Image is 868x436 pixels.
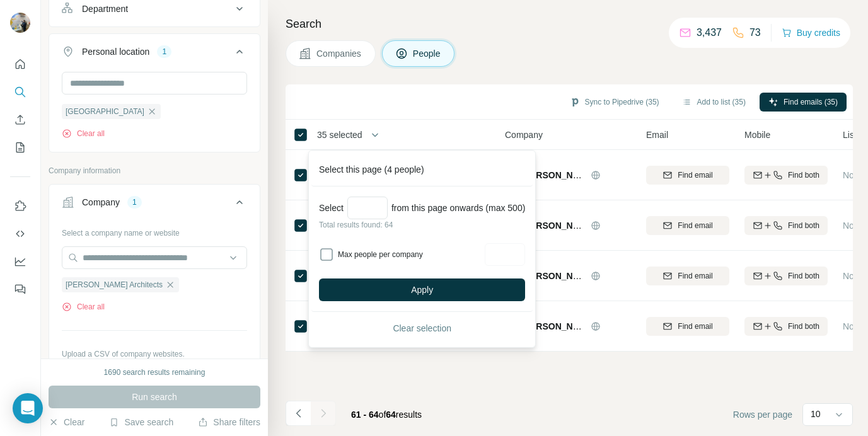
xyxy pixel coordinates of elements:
[82,3,128,15] div: Department
[678,321,712,332] span: Find email
[127,197,142,208] div: 1
[104,367,205,378] div: 1690 search results remaining
[62,348,247,360] p: Upload a CSV of company websites.
[561,93,668,112] button: Sync to Pipedrive (35)
[62,128,105,139] button: Clear all
[10,108,30,131] button: Enrich CSV
[319,197,525,219] div: Select from this page onwards (max 500)
[744,267,828,285] button: Find both
[317,129,362,141] span: 35 selected
[10,195,30,217] button: Use Surfe on LinkedIn
[788,270,819,282] span: Find both
[286,401,311,426] button: Navigate to previous page
[49,165,260,176] p: Company information
[82,45,149,58] div: Personal location
[521,321,640,331] span: [PERSON_NAME] Architects
[646,129,668,141] span: Email
[843,129,861,141] span: Lists
[10,81,30,103] button: Search
[646,216,729,235] button: Find email
[521,221,640,231] span: [PERSON_NAME] Architects
[10,13,30,33] img: Avatar
[678,270,712,282] span: Find email
[49,416,84,428] button: Clear
[316,47,362,60] span: Companies
[788,169,819,181] span: Find both
[673,93,755,112] button: Add to list (35)
[66,106,144,117] span: [GEOGRAPHIC_DATA]
[646,317,729,336] button: Find email
[157,46,171,57] div: 1
[749,25,761,40] p: 73
[505,129,543,141] span: Company
[744,216,828,235] button: Find both
[10,222,30,245] button: Use Surfe API
[784,96,838,108] span: Find emails (35)
[678,220,712,231] span: Find email
[10,278,30,301] button: Feedback
[521,170,640,180] span: [PERSON_NAME] Architects
[319,317,525,340] button: Clear selection
[351,410,379,420] span: 61 - 64
[10,136,30,159] button: My lists
[286,15,853,33] h4: Search
[411,284,433,296] span: Apply
[393,322,451,335] span: Clear selection
[10,250,30,273] button: Dashboard
[311,153,533,186] div: Select this page (4 people)
[66,279,163,290] span: [PERSON_NAME] Architects
[386,410,396,420] span: 64
[82,196,120,209] div: Company
[788,220,819,231] span: Find both
[379,410,386,420] span: of
[338,249,481,260] label: Max people per company
[811,408,821,420] p: 10
[319,278,525,301] button: Apply
[62,222,247,239] div: Select a company name or website
[319,219,525,231] p: Total results found: 64
[521,271,640,281] span: [PERSON_NAME] Architects
[744,129,770,141] span: Mobile
[49,37,260,72] button: Personal location1
[109,416,173,428] button: Save search
[413,47,442,60] span: People
[744,166,828,185] button: Find both
[782,24,840,42] button: Buy credits
[678,169,712,181] span: Find email
[646,267,729,285] button: Find email
[10,53,30,76] button: Quick start
[744,317,828,336] button: Find both
[760,93,847,112] button: Find emails (35)
[351,410,422,420] span: results
[49,187,260,222] button: Company1
[733,408,792,421] span: Rows per page
[198,416,260,428] button: Share filters
[646,166,729,185] button: Find email
[13,393,43,423] div: Open Intercom Messenger
[347,197,388,219] input: Select a number (up to 500)
[697,25,722,40] p: 3,437
[788,321,819,332] span: Find both
[62,301,105,313] button: Clear all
